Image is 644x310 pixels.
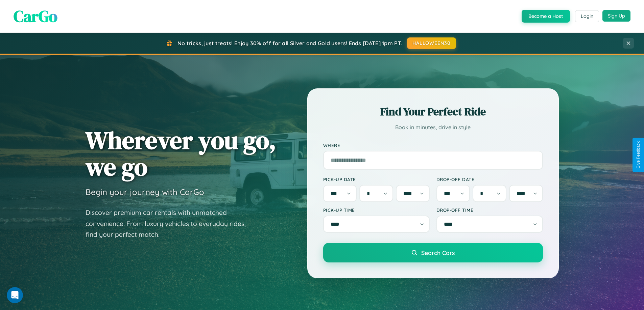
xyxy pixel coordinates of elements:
span: Search Cars [421,249,455,256]
h2: Find Your Perfect Ride [323,104,543,119]
button: HALLOWEEN30 [407,37,456,49]
label: Drop-off Date [436,176,543,182]
button: Become a Host [522,10,570,23]
p: Book in minutes, drive in style [323,122,543,132]
button: Sign Up [602,10,630,22]
p: Discover premium car rentals with unmatched convenience. From luxury vehicles to everyday rides, ... [86,207,255,240]
label: Pick-up Time [323,207,430,213]
button: Login [575,10,599,22]
span: No tricks, just treats! Enjoy 30% off for all Silver and Gold users! Ends [DATE] 1pm PT. [177,40,402,47]
label: Pick-up Date [323,176,430,182]
label: Where [323,142,543,148]
iframe: Intercom live chat [7,287,23,303]
h1: Wherever you go, we go [86,127,276,180]
label: Drop-off Time [436,207,543,213]
span: CarGo [14,5,57,27]
h3: Begin your journey with CarGo [86,187,204,197]
button: Search Cars [323,243,543,262]
div: Give Feedback [636,141,641,169]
